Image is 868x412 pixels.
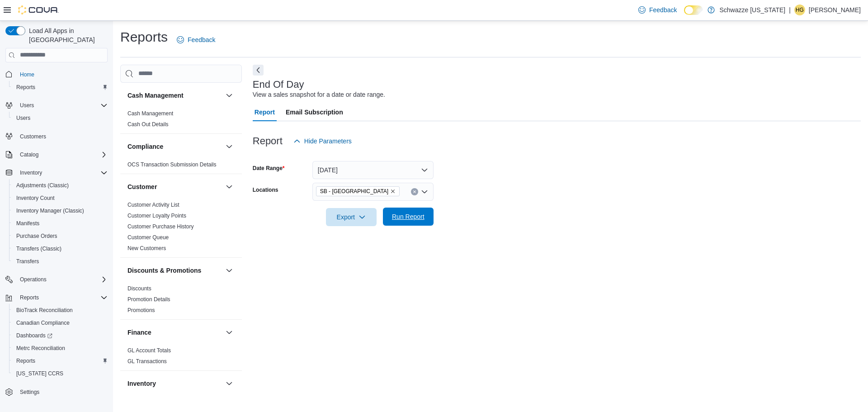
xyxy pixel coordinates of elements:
[13,180,108,191] span: Adjustments (Classic)
[13,368,67,379] a: [US_STATE] CCRS
[13,193,108,204] span: Inventory Count
[13,355,39,366] a: Reports
[253,165,285,172] label: Date Range
[16,207,84,214] span: Inventory Manager (Classic)
[9,317,111,329] button: Canadian Compliance
[20,169,42,176] span: Inventory
[127,110,173,117] a: Cash Management
[224,181,235,192] button: Customer
[188,35,215,44] span: Feedback
[794,5,805,15] div: Hunter Grundman
[13,243,65,254] a: Transfers (Classic)
[13,343,108,354] span: Metrc Reconciliation
[13,330,56,341] a: Dashboards
[9,230,111,242] button: Purchase Orders
[312,161,434,179] button: [DATE]
[796,5,804,15] span: HG
[13,218,43,229] a: Manifests
[16,274,108,285] span: Operations
[127,161,217,168] span: OCS Transaction Submission Details
[9,355,111,367] button: Reports
[13,355,108,366] span: Reports
[127,296,170,303] a: Promotion Details
[127,223,194,230] span: Customer Purchase History
[127,213,186,219] a: Customer Loyalty Points
[20,151,38,158] span: Catalog
[173,31,219,49] a: Feedback
[16,149,108,160] span: Catalog
[649,5,677,14] span: Feedback
[16,292,42,303] button: Reports
[9,112,111,124] button: Users
[127,379,222,388] button: Inventory
[2,273,111,286] button: Operations
[20,388,39,396] span: Settings
[16,370,63,377] span: [US_STATE] CCRS
[127,266,201,275] h3: Discounts & Promotions
[304,137,352,146] span: Hide Parameters
[127,245,166,251] a: New Customers
[253,186,278,194] label: Locations
[16,149,42,160] button: Catalog
[13,82,108,93] span: Reports
[13,305,108,316] span: BioTrack Reconciliation
[13,218,108,229] span: Manifests
[16,69,38,80] a: Home
[16,357,35,365] span: Reports
[684,5,703,15] input: Dark Mode
[286,103,343,121] span: Email Subscription
[253,90,385,99] div: View a sales snapshot for a date or date range.
[25,26,108,44] span: Load All Apps in [GEOGRAPHIC_DATA]
[20,133,46,140] span: Customers
[390,189,396,194] button: Remove SB - North Denver from selection in this group
[255,103,275,121] span: Report
[120,159,242,174] div: Compliance
[127,91,222,100] button: Cash Management
[9,304,111,317] button: BioTrack Reconciliation
[16,84,35,91] span: Reports
[9,192,111,204] button: Inventory Count
[13,82,39,93] a: Reports
[127,307,155,313] a: Promotions
[13,256,108,267] span: Transfers
[120,28,168,46] h1: Reports
[13,113,34,123] a: Users
[13,231,61,242] a: Purchase Orders
[120,108,242,133] div: Cash Management
[127,202,179,208] a: Customer Activity List
[127,182,222,191] button: Customer
[127,266,222,275] button: Discounts & Promotions
[127,285,151,292] span: Discounts
[127,121,169,128] span: Cash Out Details
[9,367,111,380] button: [US_STATE] CCRS
[392,212,425,221] span: Run Report
[18,5,59,14] img: Cova
[13,305,76,316] a: BioTrack Reconciliation
[13,317,73,328] a: Canadian Compliance
[13,243,108,254] span: Transfers (Classic)
[9,255,111,268] button: Transfers
[16,258,39,265] span: Transfers
[2,99,111,112] button: Users
[127,223,194,230] a: Customer Purchase History
[789,5,791,15] p: |
[13,180,72,191] a: Adjustments (Classic)
[2,68,111,81] button: Home
[16,332,52,339] span: Dashboards
[16,167,46,178] button: Inventory
[127,347,171,354] a: GL Account Totals
[16,386,108,398] span: Settings
[326,208,377,226] button: Export
[120,345,242,370] div: Finance
[253,79,304,90] h3: End Of Day
[9,204,111,217] button: Inventory Manager (Classic)
[2,385,111,398] button: Settings
[127,182,157,191] h3: Customer
[16,100,38,111] button: Users
[316,186,400,196] span: SB - North Denver
[411,188,418,195] button: Clear input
